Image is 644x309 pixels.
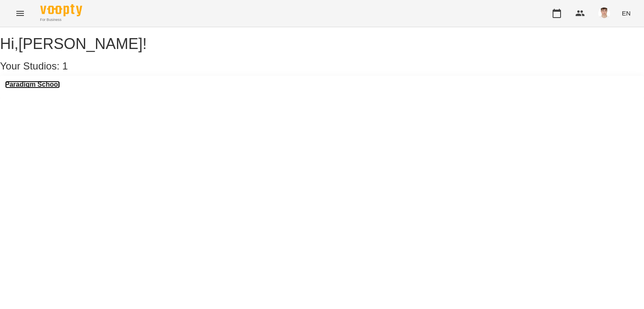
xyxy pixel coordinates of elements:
button: EN [618,5,634,21]
span: 1 [62,60,68,72]
img: 8fe045a9c59afd95b04cf3756caf59e6.jpg [598,8,610,19]
button: Menu [10,3,30,23]
a: Paradigm School [5,81,60,88]
span: For Business [40,17,82,23]
img: Voopty Logo [40,4,82,16]
span: EN [622,9,631,18]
